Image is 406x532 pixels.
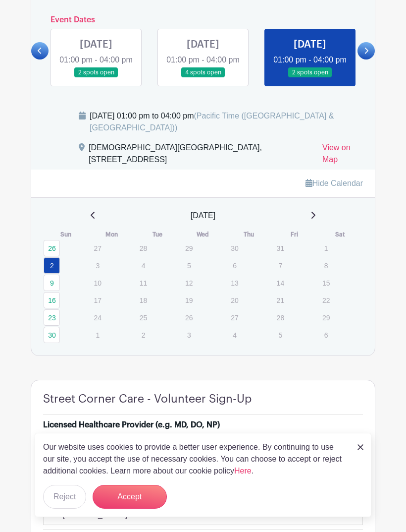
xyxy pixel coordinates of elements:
p: 25 [135,310,152,325]
p: 18 [135,293,152,308]
p: 7 [272,258,288,273]
p: 10 [89,275,105,291]
img: close_button-5f87c8562297e5c2d7936805f587ecaba9071eb48480494691a3f1689db116b3.svg [357,444,363,450]
div: [DEMOGRAPHIC_DATA][GEOGRAPHIC_DATA], [STREET_ADDRESS] [89,142,314,170]
a: 16 [44,292,60,308]
p: Our website uses cookies to provide a better user experience. By continuing to use our site, you ... [43,441,347,477]
a: 9 [44,275,60,291]
a: 30 [44,327,60,343]
p: 6 [318,327,334,343]
div: [DATE] 01:00 pm to 04:00 pm [90,110,363,134]
p: 29 [318,310,334,325]
p: 6 [226,258,243,273]
p: 26 [181,310,197,325]
p: 19 [181,293,197,308]
p: 1 [89,327,105,343]
p: 3 [89,258,105,273]
p: 2 [135,327,152,343]
button: Reject [43,485,86,509]
h6: Event Dates [49,15,357,25]
p: 27 [226,310,243,325]
button: Accept [93,485,167,509]
p: 12 [181,275,197,291]
p: 4 [135,258,152,273]
p: 14 [272,275,288,291]
a: Hide Calendar [305,179,363,187]
p: 28 [135,240,152,256]
div: Licensed Healthcare Provider (e.g. MD, DO, NP) [43,419,220,431]
p: 3 [181,327,197,343]
p: 20 [226,293,243,308]
p: 24 [89,310,105,325]
p: 5 [272,327,288,343]
a: Here [234,467,252,475]
th: Tue [135,230,180,239]
p: 13 [226,275,243,291]
p: 11 [135,275,152,291]
a: 26 [44,240,60,256]
h4: Street Corner Care - Volunteer Sign-Up [43,392,252,406]
p: 22 [318,293,334,308]
p: 29 [181,240,197,256]
p: 30 [226,240,243,256]
th: Thu [226,230,271,239]
p: 15 [318,275,334,291]
th: Wed [180,230,226,239]
p: 8 [318,258,334,273]
p: 28 [272,310,288,325]
p: 1 [318,240,334,256]
p: 17 [89,293,105,308]
th: Fri [271,230,317,239]
a: 2 [44,257,60,274]
p: 31 [272,240,288,256]
a: View on Map [322,142,363,170]
a: 23 [44,309,60,326]
th: Sat [317,230,363,239]
span: (Pacific Time ([GEOGRAPHIC_DATA] & [GEOGRAPHIC_DATA])) [90,112,334,132]
span: [DATE] [191,210,215,222]
th: Mon [89,230,134,239]
p: 5 [181,258,197,273]
p: 27 [89,240,105,256]
p: 4 [226,327,243,343]
p: 21 [272,293,288,308]
th: Sun [43,230,89,239]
